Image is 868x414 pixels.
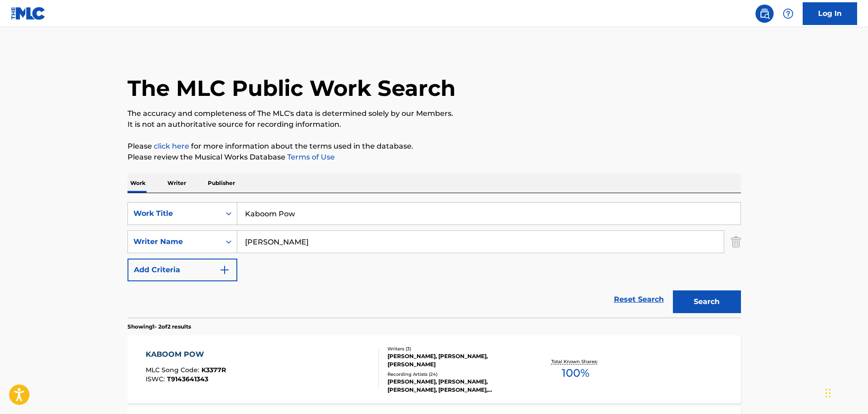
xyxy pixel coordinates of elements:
[146,366,201,374] span: MLC Song Code :
[133,208,215,219] div: Work Title
[154,142,189,150] a: click here
[128,119,741,130] p: It is not an authoritative source for recording information.
[128,152,741,163] p: Please review the Musical Works Database
[387,378,525,394] div: [PERSON_NAME], [PERSON_NAME], [PERSON_NAME], [PERSON_NAME], [PERSON_NAME]
[755,5,774,23] a: Public Search
[201,366,226,374] span: K3377R
[128,141,741,152] p: Please for more information about the terms used in the database.
[128,323,191,331] p: Showing 1 - 2 of 2 results
[609,289,668,309] a: Reset Search
[146,349,226,360] div: KABOOM POW
[562,365,589,381] span: 100 %
[128,108,741,119] p: The accuracy and completeness of The MLC's data is determined solely by our Members.
[783,8,794,19] img: help
[731,230,741,253] img: Delete Criterion
[823,370,868,414] iframe: Chat Widget
[128,174,148,193] p: Work
[128,335,741,404] a: KABOOM POWMLC Song Code:K3377RISWC:T9143641343Writers (3)[PERSON_NAME], [PERSON_NAME], [PERSON_NA...
[11,7,46,20] img: MLC Logo
[146,375,167,383] span: ISWC :
[387,345,525,352] div: Writers ( 3 )
[387,352,525,369] div: [PERSON_NAME], [PERSON_NAME], [PERSON_NAME]
[165,174,189,193] p: Writer
[167,375,208,383] span: T9143641343
[803,2,857,25] a: Log In
[759,8,770,19] img: search
[128,202,741,318] form: Search Form
[128,259,237,281] button: Add Criteria
[825,379,831,407] div: Drag
[673,290,741,313] button: Search
[128,75,456,102] h1: The MLC Public Work Search
[779,5,797,23] div: Help
[285,153,335,161] a: Terms of Use
[133,236,215,247] div: Writer Name
[219,264,230,275] img: 9d2ae6d4665cec9f34b9.svg
[205,174,238,193] p: Publisher
[387,371,525,378] div: Recording Artists ( 24 )
[551,358,600,365] p: Total Known Shares:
